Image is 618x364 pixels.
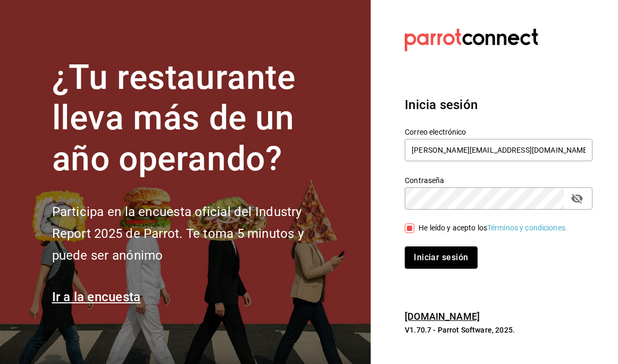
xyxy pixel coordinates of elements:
a: Ir a la encuesta [52,289,141,304]
button: Iniciar sesión [405,246,477,269]
label: Correo electrónico [405,128,592,135]
h3: Inicia sesión [405,95,592,114]
button: passwordField [568,189,586,208]
label: Contraseña [405,176,592,184]
a: [DOMAIN_NAME] [405,311,480,322]
div: He leído y acepto los [419,222,567,234]
h1: ¿Tu restaurante lleva más de un año operando? [52,57,339,180]
input: Ingresa tu correo electrónico [405,139,592,161]
a: Términos y condiciones. [487,224,567,232]
p: V1.70.7 - Parrot Software, 2025. [405,325,592,335]
h2: Participa en la encuesta oficial del Industry Report 2025 de Parrot. Te toma 5 minutos y puede se... [52,201,339,266]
